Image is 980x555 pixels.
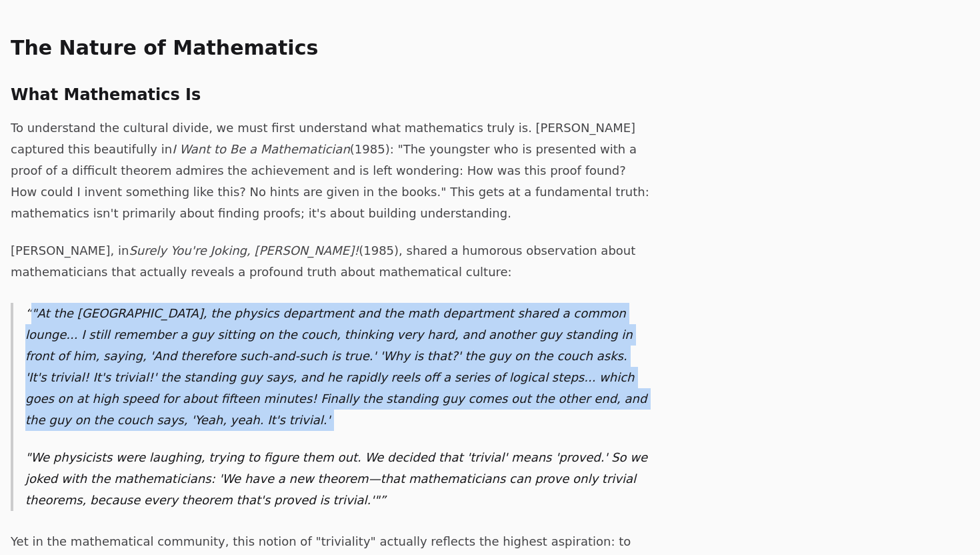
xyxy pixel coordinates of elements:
p: "At the [GEOGRAPHIC_DATA], the physics department and the math department shared a common lounge.... [25,303,651,431]
p: "We physicists were laughing, trying to figure them out. We decided that 'trivial' means 'proved.... [25,447,651,511]
p: [PERSON_NAME], in (1985), shared a humorous observation about mathematicians that actually reveal... [11,240,651,283]
em: I Want to Be a Mathematician [172,142,350,156]
h3: What Mathematics Is [11,83,651,107]
em: Surely You're Joking, [PERSON_NAME]! [129,243,359,257]
p: To understand the cultural divide, we must first understand what mathematics truly is. [PERSON_NA... [11,117,651,224]
h2: The Nature of Mathematics [11,35,651,61]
